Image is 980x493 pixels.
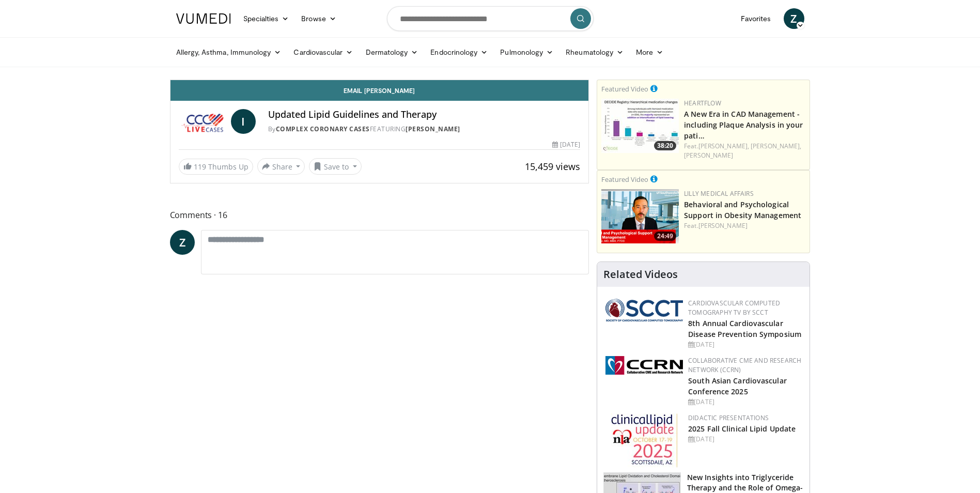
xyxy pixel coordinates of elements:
[170,80,589,101] a: Email [PERSON_NAME]
[309,158,362,175] button: Save to
[654,141,676,150] span: 38:20
[688,376,787,396] a: South Asian Cardiovascular Conference 2025
[654,232,676,241] span: 24:49
[559,42,630,63] a: Rheumatology
[684,109,803,141] a: A New Era in CAD Management - including Plaque Analysis in your pati…
[424,42,494,63] a: Endocrinology
[735,8,777,29] a: Favorites
[688,318,801,339] a: 8th Annual Cardiovascular Disease Prevention Symposium
[601,84,648,94] small: Featured Video
[688,424,796,434] a: 2025 Fall Clinical Lipid Update
[698,221,748,230] a: [PERSON_NAME]
[751,142,801,150] a: [PERSON_NAME],
[784,8,804,29] a: Z
[605,299,683,321] img: 51a70120-4f25-49cc-93a4-67582377e75f.png.150x105_q85_autocrop_double_scale_upscale_version-0.2.png
[603,268,678,281] h4: Related Videos
[601,189,679,243] img: ba3304f6-7838-4e41-9c0f-2e31ebde6754.png.150x105_q85_crop-smart_upscale.png
[601,99,679,153] a: 38:20
[552,140,580,149] div: [DATE]
[231,109,256,134] a: I
[257,158,305,175] button: Share
[387,6,594,31] input: Search topics, interventions
[176,13,231,24] img: VuMedi Logo
[688,340,801,349] div: [DATE]
[684,99,721,107] a: Heartflow
[684,221,805,230] div: Feat.
[630,42,670,63] a: More
[611,413,678,468] img: d65bce67-f81a-47c5-b47d-7b8806b59ca8.jpg.150x105_q85_autocrop_double_scale_upscale_version-0.2.jpg
[601,189,679,243] a: 24:49
[525,160,580,173] span: 15,459 views
[684,151,733,160] a: [PERSON_NAME]
[698,142,749,150] a: [PERSON_NAME],
[237,8,295,29] a: Specialties
[688,356,801,374] a: Collaborative CME and Research Network (CCRN)
[179,159,253,175] a: 119 Thumbs Up
[688,299,780,317] a: Cardiovascular Computed Tomography TV by SCCT
[601,99,679,153] img: 738d0e2d-290f-4d89-8861-908fb8b721dc.150x105_q85_crop-smart_upscale.jpg
[688,435,801,444] div: [DATE]
[684,199,801,220] a: Behavioral and Psychological Support in Obesity Management
[688,413,801,423] div: Didactic Presentations
[287,42,359,63] a: Cardiovascular
[179,109,227,134] img: Complex Coronary Cases
[170,208,589,222] span: Comments 16
[170,230,195,255] a: Z
[605,356,683,375] img: a04ee3ba-8487-4636-b0fb-5e8d268f3737.png.150x105_q85_autocrop_double_scale_upscale_version-0.2.png
[406,125,460,133] a: [PERSON_NAME]
[268,125,580,134] div: By FEATURING
[295,8,343,29] a: Browse
[684,142,805,160] div: Feat.
[194,162,206,172] span: 119
[494,42,559,63] a: Pulmonology
[688,397,801,407] div: [DATE]
[276,125,370,133] a: Complex Coronary Cases
[601,175,648,184] small: Featured Video
[268,109,580,120] h4: Updated Lipid Guidelines and Therapy
[360,42,425,63] a: Dermatology
[170,42,288,63] a: Allergy, Asthma, Immunology
[684,189,754,198] a: Lilly Medical Affairs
